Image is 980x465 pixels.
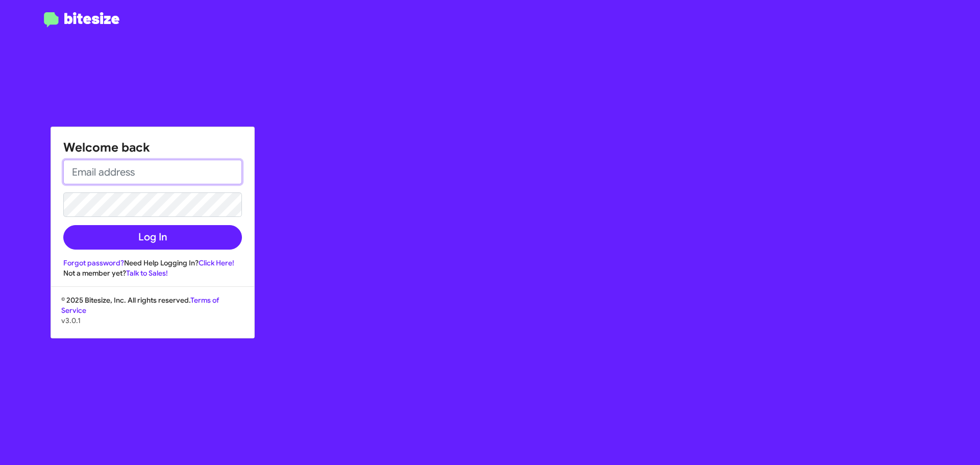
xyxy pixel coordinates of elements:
[63,258,124,267] a: Forgot password?
[126,268,168,278] a: Talk to Sales!
[63,258,242,268] div: Need Help Logging In?
[63,139,242,156] h1: Welcome back
[199,258,234,267] a: Click Here!
[61,315,244,326] p: v3.0.1
[63,160,242,184] input: Email address
[63,268,242,278] div: Not a member yet?
[51,295,254,338] div: © 2025 Bitesize, Inc. All rights reserved.
[63,225,242,250] button: Log In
